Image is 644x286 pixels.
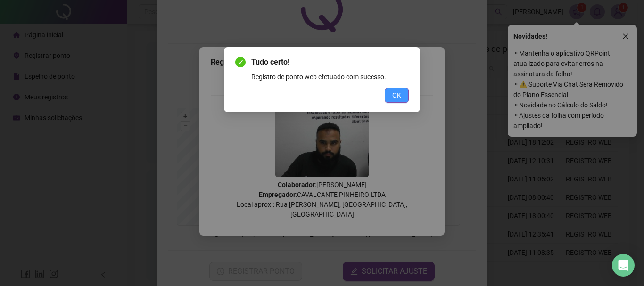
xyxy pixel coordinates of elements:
[385,88,409,103] button: OK
[251,57,409,68] span: Tudo certo!
[392,90,401,100] span: OK
[235,57,246,67] span: check-circle
[612,254,635,277] div: Open Intercom Messenger
[251,72,409,82] div: Registro de ponto web efetuado com sucesso.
